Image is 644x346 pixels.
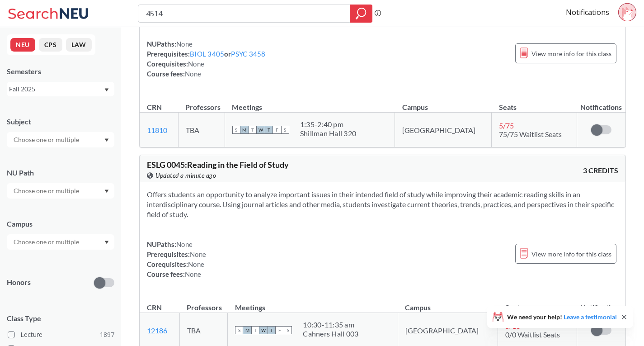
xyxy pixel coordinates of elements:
span: M [243,326,251,334]
div: Semesters [7,66,114,76]
input: Choose one or multiple [9,185,85,196]
th: Campus [395,93,492,113]
th: Meetings [228,294,398,313]
section: Offers students an opportunity to analyze important issues in their intended field of study while... [147,190,618,219]
span: T [251,326,259,334]
th: Campus [398,294,498,313]
div: Subject [7,117,114,127]
span: None [185,70,201,78]
input: Class, professor, course number, "phrase" [145,6,343,21]
div: Fall 2025Dropdown arrow [7,82,114,96]
div: NUPaths: Prerequisites: Corequisites: Course fees: [147,239,206,279]
p: Honors [7,277,31,288]
span: S [281,126,289,134]
th: Professors [179,294,228,313]
div: Cahners Hall 003 [303,329,358,338]
span: S [232,126,240,134]
button: NEU [10,38,35,52]
span: View more info for this class [531,48,611,59]
th: Seats [492,93,577,113]
a: BIOL 3405 [190,50,224,58]
label: Lecture [8,329,114,341]
span: 75/75 Waitlist Seats [499,130,562,138]
div: CRN [147,102,162,112]
span: We need your help! [507,314,617,320]
input: Choose one or multiple [9,134,85,145]
div: NU Path [7,168,114,178]
div: 10:30 - 11:35 am [303,320,358,329]
a: Notifications [566,7,609,17]
span: ESLG 0045 : Reading in the Field of Study [147,160,289,170]
svg: Dropdown arrow [104,241,109,244]
div: Campus [7,219,114,229]
div: NUPaths: Prerequisites: or Corequisites: Course fees: [147,39,266,79]
span: T [249,126,257,134]
span: F [273,126,281,134]
span: None [176,40,193,48]
div: Dropdown arrow [7,183,114,199]
span: 1897 [100,330,114,340]
span: S [284,326,292,334]
span: 0/0 Waitlist Seats [505,330,560,339]
a: 12186 [147,326,167,335]
span: None [188,260,204,268]
th: Professors [178,93,225,113]
span: W [259,326,268,334]
span: Class Type [7,313,114,323]
div: Shillman Hall 320 [300,129,356,138]
input: Choose one or multiple [9,237,85,247]
span: S [235,326,243,334]
svg: Dropdown arrow [104,88,109,92]
a: 11810 [147,126,167,134]
th: Notifications [577,93,626,113]
th: Notifications [577,294,626,313]
button: CPS [39,38,62,52]
span: Updated a minute ago [155,171,216,180]
span: None [188,60,204,68]
span: None [185,270,201,278]
svg: magnifying glass [356,7,367,20]
svg: Dropdown arrow [104,190,109,193]
span: T [265,126,273,134]
a: PSYC 3458 [231,50,265,58]
td: [GEOGRAPHIC_DATA] [395,113,492,147]
th: Meetings [225,93,395,113]
div: Fall 2025 [9,84,103,94]
div: Dropdown arrow [7,132,114,147]
svg: Dropdown arrow [104,138,109,142]
span: None [190,250,206,258]
div: CRN [147,303,162,313]
button: LAW [66,38,92,52]
th: Seats [498,294,577,313]
div: Dropdown arrow [7,234,114,250]
span: M [240,126,249,134]
div: 1:35 - 2:40 pm [300,120,356,129]
a: Leave a testimonial [564,313,617,321]
span: View more info for this class [531,248,611,260]
span: T [268,326,276,334]
span: 5 / 75 [499,121,514,130]
div: magnifying glass [350,5,372,23]
span: W [257,126,265,134]
span: 3 CREDITS [583,166,618,175]
span: F [276,326,284,334]
td: TBA [178,113,225,147]
span: None [176,240,193,248]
